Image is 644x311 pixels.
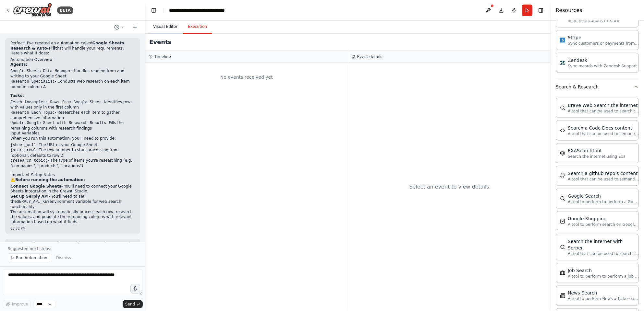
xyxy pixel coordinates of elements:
[10,241,135,251] p: Would you like me to make any adjustments to the automation, or are you ready to set up the requi...
[10,69,135,79] li: - Handles reading from and writing to your Google Sheet
[10,100,102,105] code: Fetch Incomplete Rows from Google Sheet
[149,38,171,47] h2: Events
[568,109,639,114] p: A tool that can be used to search the internet with a search_query.
[183,20,212,34] button: Execution
[149,66,345,88] div: No events received yet
[568,63,637,69] p: Sync records with Zendesk Support
[556,78,639,95] button: Search & Research
[556,6,582,14] h4: Resources
[3,300,31,308] button: Improve
[568,290,639,296] div: News Search
[154,54,171,59] h3: Timeline
[10,57,135,63] h2: Automation Overview
[8,253,50,262] button: Run Automation
[10,62,27,67] strong: Agents:
[10,184,135,194] li: - You'll need to connect your Google Sheets integration in the CrewAI Studio
[560,293,565,298] img: SerplyNewsSearchTool
[357,54,383,59] h3: Event details
[148,20,183,34] button: Visual Editor
[10,210,135,225] p: The automation will systematically process each row, research the values, and populate the remain...
[560,105,565,110] img: BraveSearchTool
[10,79,135,89] li: - Conducts web research on each item found in column A
[568,170,639,177] div: Search a github repo's content
[56,255,71,260] span: Dismiss
[568,238,639,251] div: Search the internet with Serper
[17,200,50,204] code: SERPLY_API_KEY
[560,271,565,276] img: SerplyJobSearchTool
[112,23,127,31] button: Switch to previous chat
[560,196,565,201] img: SerpApiGoogleSearchTool
[568,296,639,302] p: A tool to perform News article search with a search_query.
[568,154,626,159] p: Search the internet using Exa
[10,194,49,199] strong: Set up Serply API
[10,131,135,136] h2: Input Variables
[10,121,106,125] code: Update Google Sheet with Research Results
[560,60,565,65] img: Zendesk
[10,136,135,141] p: When you run this automation, you'll need to provide:
[15,178,85,182] strong: Before running the automation:
[10,143,135,148] li: - The URL of your Google Sheet
[13,3,52,17] img: Logo
[10,226,135,231] div: 08:32 PM
[10,121,135,131] li: - Fills the remaining columns with research findings
[568,222,639,227] p: A tool to perform search on Google shopping with a search_query.
[10,100,135,110] li: - Identifies rows with values only in the first column
[123,300,143,308] button: Send
[560,219,565,224] img: SerpApiGoogleShoppingTool
[10,148,36,153] code: {start_row}
[10,158,48,163] code: {research_topic}
[125,302,135,307] span: Send
[560,245,565,250] img: SerperDevTool
[10,148,135,158] li: - The row number to start processing from (optional, defaults to row 2)
[568,18,619,23] p: Send notifications to Slack
[169,7,242,14] nav: breadcrumb
[536,6,545,15] button: Hide right sidebar
[8,246,138,251] p: Suggested next steps:
[10,184,61,189] strong: Connect Google Sheets
[568,193,639,199] div: Google Search
[568,57,637,63] div: Zendesk
[16,255,47,260] span: Run Automation
[568,131,639,136] p: A tool that can be used to semantic search a query from a Code Docs content.
[10,79,55,84] code: Research Specialist
[568,274,639,279] p: A tool to perform to perform a job search in the [GEOGRAPHIC_DATA] with a search_query.
[130,23,140,31] button: Start a new chat
[568,251,639,256] p: A tool that can be used to search the internet with a search_query. Supports different search typ...
[10,178,135,183] p: ⚠️
[149,6,158,15] button: Hide left sidebar
[568,267,639,274] div: Job Search
[568,102,639,109] div: Brave Web Search the internet
[10,194,135,210] li: - You'll need to set the environment variable for web search functionality
[10,173,135,178] h2: Important Setup Notes
[568,34,639,41] div: Stripe
[560,151,565,156] img: EXASearchTool
[53,253,74,262] button: Dismiss
[10,41,124,51] strong: Google Sheets Research & Auto-Fill
[10,41,135,56] p: Perfect! I've created an automation called that will handle your requirements. Here's what it does:
[560,173,565,179] img: GithubSearchTool
[10,93,24,98] strong: Tasks:
[10,143,36,147] code: {sheet_url}
[409,183,489,191] div: Select an event to view details
[560,38,565,43] img: Stripe
[57,6,73,14] div: BETA
[568,41,639,46] p: Sync customers or payments from Stripe
[10,158,135,168] li: - The type of items you're researching (e.g., "companies", "products", "locations")
[568,199,639,204] p: A tool to perform to perform a Google search with a search_query.
[12,302,28,307] span: Improve
[10,110,55,115] code: Research Each Topic
[10,110,135,121] li: - Researches each item to gather comprehensive information
[130,284,140,294] button: Click to speak your automation idea
[10,69,71,74] code: Google Sheets Data Manager
[568,147,626,154] div: EXASearchTool
[568,177,639,182] p: A tool that can be used to semantic search a query from a github repo's content. This is not the ...
[568,215,639,222] div: Google Shopping
[568,125,639,131] div: Search a Code Docs content
[560,128,565,133] img: CodeDocsSearchTool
